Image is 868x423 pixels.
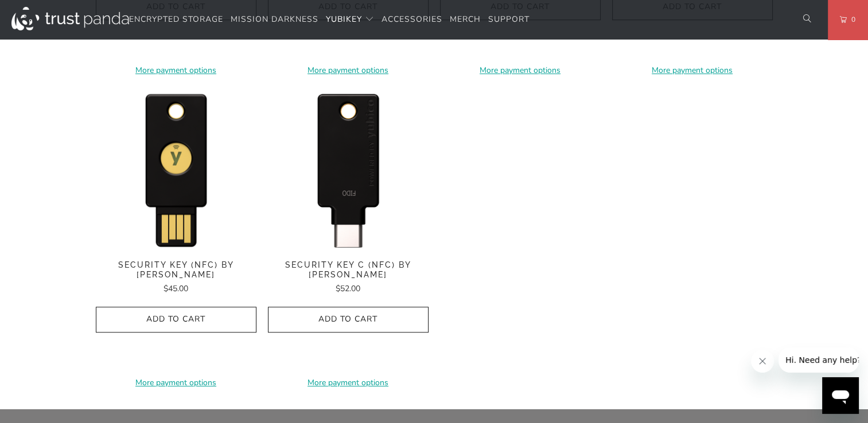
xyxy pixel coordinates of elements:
button: Add to Cart [268,307,429,332]
button: Add to Cart [96,307,256,332]
span: Accessories [382,14,442,25]
nav: Translation missing: en.navigation.header.main_nav [129,6,530,33]
a: Mission Darkness [231,6,318,33]
iframe: Message from company [779,347,859,373]
a: More payment options [268,64,429,77]
span: Mission Darkness [231,14,318,25]
a: Security Key C (NFC) by [PERSON_NAME] $52.00 [268,260,429,295]
a: Merch [450,6,481,33]
iframe: Close message [751,350,774,373]
span: Add to Cart [108,315,244,324]
a: Security Key C (NFC) by Yubico - Trust Panda Security Key C (NFC) by Yubico - Trust Panda [268,88,429,249]
img: Trust Panda Australia [11,7,129,30]
iframe: Button to launch messaging window [822,377,859,414]
a: More payment options [268,377,429,389]
span: Security Key C (NFC) by [PERSON_NAME] [268,260,429,280]
span: Security Key (NFC) by [PERSON_NAME] [96,260,256,280]
span: Add to Cart [280,315,417,324]
span: Support [488,14,530,25]
span: Hi. Need any help? [7,8,83,17]
span: Encrypted Storage [129,14,223,25]
a: Encrypted Storage [129,6,223,33]
a: Support [488,6,530,33]
span: $52.00 [336,283,360,294]
img: Security Key (NFC) by Yubico - Trust Panda [96,88,256,249]
summary: YubiKey [326,6,374,33]
a: Accessories [382,6,442,33]
a: More payment options [612,64,773,77]
a: Security Key (NFC) by Yubico - Trust Panda Security Key (NFC) by Yubico - Trust Panda [96,88,256,249]
span: YubiKey [326,14,362,25]
span: $45.00 [164,283,188,294]
a: More payment options [440,64,601,77]
a: More payment options [96,377,256,389]
img: Security Key C (NFC) by Yubico - Trust Panda [268,88,429,249]
a: More payment options [96,64,256,77]
a: Security Key (NFC) by [PERSON_NAME] $45.00 [96,260,256,295]
span: Merch [450,14,481,25]
span: 0 [847,13,856,26]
